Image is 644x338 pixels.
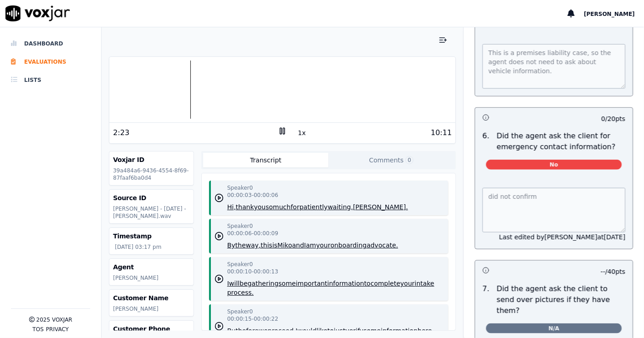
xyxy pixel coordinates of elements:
[227,184,253,192] p: Speaker 0
[46,326,69,333] button: Privacy
[306,241,316,250] button: am
[353,202,408,212] button: [PERSON_NAME].
[113,205,189,220] p: [PERSON_NAME] - [DATE] - [PERSON_NAME].wav
[363,326,381,335] button: some
[227,241,235,250] button: By
[227,288,254,297] button: process.
[584,8,644,19] button: [PERSON_NAME]
[113,262,189,272] h3: Agent
[296,326,297,335] button: I
[32,326,43,333] button: TOS
[296,279,327,288] button: important
[277,241,292,250] button: Miko
[405,156,414,164] span: 0
[431,127,452,138] div: 10:11
[248,279,279,288] button: gathering
[227,308,253,315] p: Speaker 0
[486,323,622,333] span: N/A
[479,283,493,316] p: 7 .
[113,193,189,202] h3: Source ID
[278,279,296,288] button: some
[414,279,434,288] button: intake
[235,241,246,250] button: the
[496,283,625,316] p: Did the agent ask the client to send over pictures if they have them?
[227,326,238,335] button: But
[227,230,278,237] p: 00:00:06 - 00:00:09
[227,222,253,230] p: Speaker 0
[291,202,299,212] button: for
[266,202,273,212] button: so
[328,153,454,167] button: Comments
[113,305,189,313] p: [PERSON_NAME]
[11,71,90,89] a: Lists
[317,326,327,335] button: like
[486,160,622,170] span: No
[400,279,414,288] button: your
[381,326,418,335] button: information
[203,153,329,167] button: Transcript
[584,11,635,17] span: [PERSON_NAME]
[5,5,70,21] img: voxjar logo
[227,202,236,212] button: Hi,
[115,243,189,251] p: [DATE] 03:17 pm
[259,326,268,335] button: we
[254,202,266,212] button: you
[330,241,367,250] button: onboarding
[496,131,625,152] p: Did the agent ask the client for emergency contact information?
[296,126,307,139] button: 1x
[240,279,248,288] button: be
[261,241,272,250] button: this
[246,241,261,250] button: way,
[364,279,370,288] button: to
[272,241,277,250] button: is
[113,155,189,164] h3: Voxjar ID
[273,202,291,212] button: much
[601,114,625,123] p: 0 / 20 pts
[113,127,129,138] div: 2:23
[11,35,90,53] a: Dashboard
[371,279,400,288] button: complete
[601,267,625,276] p: -- / 40 pts
[236,202,254,212] button: thank
[334,326,346,335] button: just
[297,326,317,335] button: would
[227,261,253,268] p: Speaker 0
[113,324,189,333] h3: Customer Phone
[327,279,364,288] button: information
[113,232,189,241] h3: Timestamp
[227,315,278,323] p: 00:00:15 - 00:00:22
[113,274,189,282] p: [PERSON_NAME]
[227,279,229,288] button: I
[327,326,334,335] button: to
[299,202,327,212] button: patiently
[292,241,304,250] button: and
[113,293,189,303] h3: Customer Name
[316,241,330,250] button: your
[113,167,189,182] p: 39a484a6-9436-4554-8f69-87faaf6ba0d4
[227,268,278,275] p: 00:00:10 - 00:00:13
[418,326,432,335] button: here
[345,326,363,335] button: verify
[327,202,353,212] button: waiting,
[11,53,90,71] a: Evaluations
[479,131,493,152] p: 6 .
[36,316,72,323] p: 2025 Voxjar
[304,241,306,250] button: I
[227,192,278,199] p: 00:00:03 - 00:00:06
[238,326,259,335] button: before
[482,232,625,242] div: Last edited by [PERSON_NAME] at [DATE]
[229,279,240,288] button: will
[367,241,398,250] button: advocate.
[268,326,296,335] button: proceed,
